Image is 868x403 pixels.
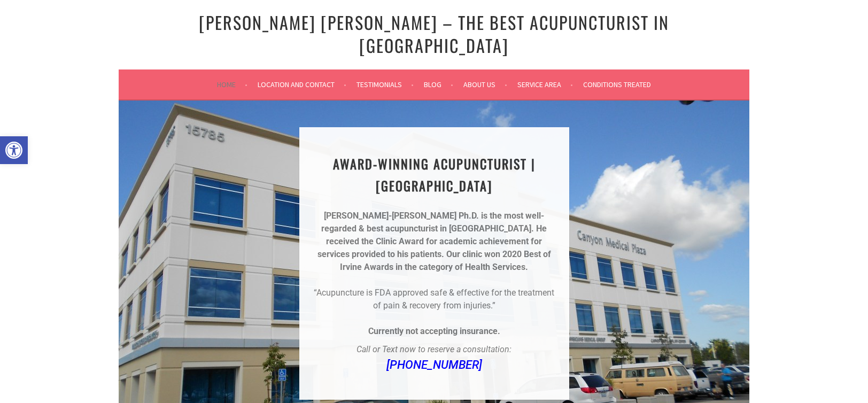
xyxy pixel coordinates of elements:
a: [PERSON_NAME] [PERSON_NAME] – The Best Acupuncturist In [GEOGRAPHIC_DATA] [199,10,669,58]
em: Call or Text now to reserve a consultation: [356,344,511,354]
strong: [PERSON_NAME]-[PERSON_NAME] Ph.D. is the most well-regarded & best acupuncturist in [GEOGRAPHIC_D... [321,211,544,234]
a: Conditions Treated [583,78,651,91]
a: Testimonials [356,78,414,91]
a: Location and Contact [258,78,346,91]
a: [PHONE_NUMBER] [386,358,482,371]
strong: Currently not accepting insurance. [368,326,500,336]
p: “Acupuncture is FDA approved safe & effective for the treatment of pain & recovery from injuries.” [312,286,556,312]
a: Service Area [517,78,573,91]
h1: AWARD-WINNING ACUPUNCTURIST | [GEOGRAPHIC_DATA] [312,153,556,197]
a: Blog [424,78,453,91]
a: Home [217,78,247,91]
a: About Us [463,78,507,91]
